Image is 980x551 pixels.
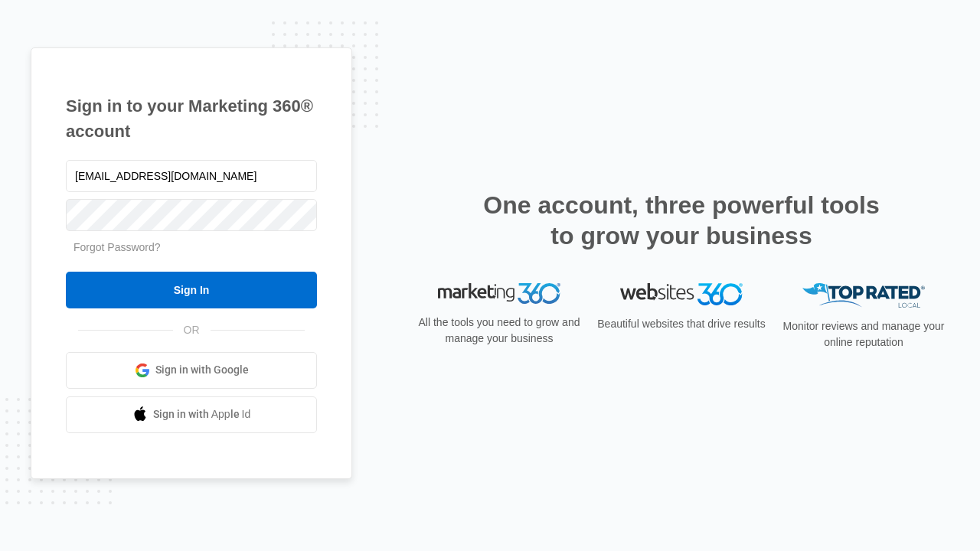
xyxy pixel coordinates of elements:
[66,272,317,308] input: Sign In
[802,283,925,308] img: Top Rated Local
[153,406,251,422] span: Sign in with Apple Id
[596,316,767,332] p: Beautiful websites that drive results
[413,315,585,347] p: All the tools you need to grow and manage your business
[778,318,949,350] p: Monitor reviews and manage your online reputation
[66,352,317,389] a: Sign in with Google
[438,283,560,305] img: Marketing 360
[173,322,211,338] span: OR
[66,396,317,433] a: Sign in with Apple Id
[66,160,317,192] input: Email
[73,241,161,253] a: Forgot Password?
[479,190,884,251] h2: One account, three powerful tools to grow your business
[620,283,743,305] img: Websites 360
[66,93,317,144] h1: Sign in to your Marketing 360® account
[155,362,249,378] span: Sign in with Google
